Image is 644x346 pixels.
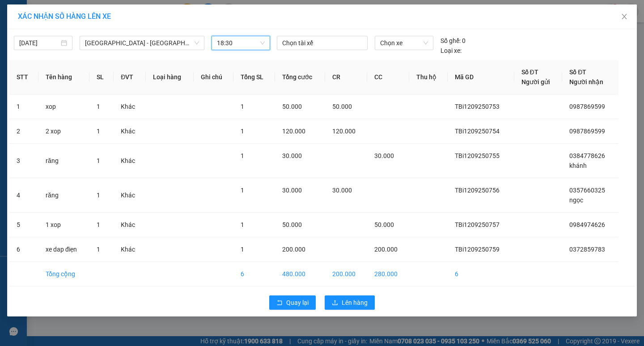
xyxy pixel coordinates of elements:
td: 1 xop [38,213,89,237]
th: Tên hàng [38,60,89,94]
td: răng [38,144,89,178]
th: Thu hộ [409,60,448,94]
td: 1 [9,94,38,119]
span: 0372859783 [569,246,605,253]
span: 50.000 [332,103,352,110]
span: 1 [97,221,100,228]
td: Tổng cộng [38,262,89,286]
span: 200.000 [282,246,305,253]
span: TBi1209250757 [455,221,500,228]
td: 6 [448,262,514,286]
span: 30.000 [332,187,352,194]
td: xe dap điẹn [38,237,89,262]
td: Khác [114,178,146,213]
strong: CÔNG TY VẬN TẢI ĐỨC TRƯỞNG [19,5,115,12]
th: CR [325,60,367,94]
span: 50.000 [374,221,394,228]
span: TBi1209250759 [455,246,500,253]
span: khánh [569,162,587,169]
span: - [28,60,70,68]
span: Người gửi [521,78,550,85]
span: 50.000 [282,221,302,228]
span: rollback [276,299,283,307]
td: xop [38,94,89,119]
span: 1 [97,192,100,199]
td: Khác [114,144,146,178]
span: 30.000 [374,152,394,159]
td: 2 [9,119,38,144]
th: CC [367,60,409,94]
th: Tổng SL [233,60,275,94]
span: 0987869599 [569,128,605,135]
span: ngọc [569,196,583,204]
span: 0987869599 [569,103,605,110]
td: Khác [114,237,146,262]
span: 0357660325 [569,187,605,194]
span: TBi1209250754 [455,128,500,135]
span: 1 [241,103,244,110]
span: Lên hàng [342,298,368,308]
span: down [194,40,199,46]
th: Tổng cước [275,60,325,94]
td: 480.000 [275,262,325,286]
button: uploadLên hàng [325,295,375,310]
span: 200.000 [374,246,398,253]
span: 120.000 [282,128,305,135]
td: Khác [114,119,146,144]
span: 0384778626 [569,152,605,159]
span: 1 [97,128,100,135]
button: rollbackQuay lại [269,295,316,310]
span: - [26,23,28,30]
span: Số ĐT [521,68,538,76]
span: 1 [241,221,244,228]
td: 280.000 [367,262,409,286]
span: TBi1209250755 [455,152,500,159]
th: Loại hàng [146,60,194,94]
span: Chọn xe [380,36,428,50]
span: 14 [PERSON_NAME], [PERSON_NAME] [26,32,110,56]
button: Close [612,4,637,30]
td: răng [38,178,89,213]
span: close [621,13,628,20]
th: SL [89,60,114,94]
span: 30.000 [282,152,302,159]
span: Số ghế: [441,36,461,46]
span: 1 [241,128,244,135]
td: 5 [9,213,38,237]
span: 0372859783 [30,60,70,68]
th: Ghi chú [194,60,234,94]
th: ĐVT [114,60,146,94]
span: Hà Nội - Thái Thụy (45 chỗ) [85,36,199,50]
span: Loại xe: [441,46,462,56]
strong: HOTLINE : [52,13,82,20]
span: Người nhận [569,78,603,85]
td: Khác [114,94,146,119]
input: 12/09/2025 [19,38,59,48]
span: 30.000 [282,187,302,194]
span: 50.000 [282,103,302,110]
span: upload [332,299,338,307]
span: Gửi [7,36,16,43]
span: 1 [97,103,100,110]
span: 1 [97,246,100,253]
td: 6 [9,237,38,262]
td: 200.000 [325,262,367,286]
span: 0984974626 [569,221,605,228]
div: 0 [441,36,466,46]
span: VP [PERSON_NAME] - [26,32,110,56]
span: TBi1209250756 [455,187,500,194]
td: 3 [9,144,38,178]
span: 120.000 [332,128,356,135]
th: STT [9,60,38,94]
span: 18:30 [217,36,265,50]
span: 1 [241,246,244,253]
span: TBi1209250753 [455,103,500,110]
td: 4 [9,178,38,213]
span: 1 [97,157,100,164]
td: 2 xop [38,119,89,144]
td: Khác [114,213,146,237]
td: 6 [233,262,275,286]
th: Mã GD [448,60,514,94]
span: XÁC NHẬN SỐ HÀNG LÊN XE [18,12,111,21]
span: Quay lại [286,298,309,308]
